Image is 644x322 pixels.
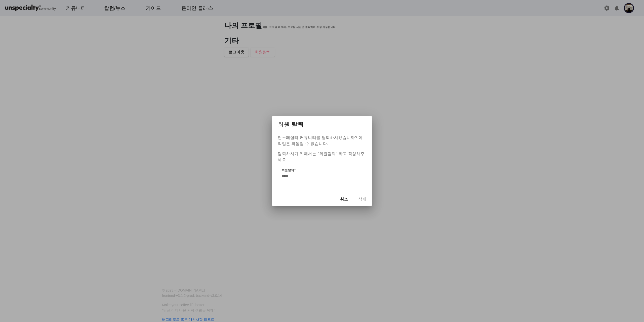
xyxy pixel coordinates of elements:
span: 취소 [340,196,348,202]
button: 취소 [336,195,352,204]
span: 홈 [16,167,19,171]
a: 대화 [33,160,65,172]
span: 대화 [46,167,52,171]
a: 홈 [2,160,33,172]
a: 설정 [65,160,97,172]
p: 언스페셜티 커뮤니티를 탈퇴하시겠습니까? 이 작업은 되돌릴 수 없습니다. [278,135,366,147]
mat-label: 회원탈퇴 [282,168,294,172]
span: 설정 [78,167,84,171]
p: 탈퇴하시기 위해서는 "회원탈퇴" 라고 작성해주세요 [278,151,366,163]
h1: 회원 탈퇴 [272,116,372,131]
